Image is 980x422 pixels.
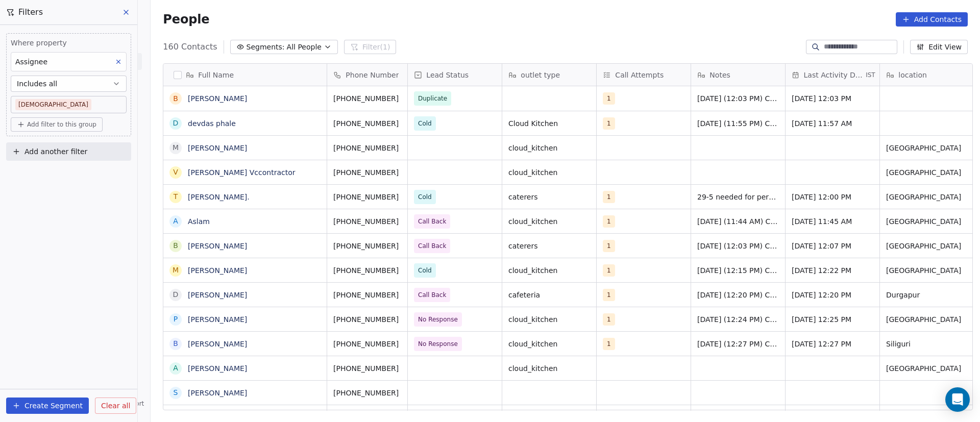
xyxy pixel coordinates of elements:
[886,290,968,300] span: Durgapur
[346,70,399,80] span: Phone Number
[173,265,179,276] div: M
[603,313,615,326] span: 1
[603,264,615,277] span: 1
[247,42,285,53] span: Segments:
[408,64,502,86] div: Lead Status
[945,387,970,412] div: Open Intercom Messenger
[418,241,446,251] span: Call Back
[333,143,401,153] span: [PHONE_NUMBER]
[418,314,458,325] span: No Response
[709,70,730,80] span: Notes
[866,71,875,79] span: IST
[333,241,401,251] span: [PHONE_NUMBER]
[886,265,968,276] span: [GEOGRAPHIC_DATA]
[792,93,873,104] span: [DATE] 12:03 PM
[418,118,432,129] span: Cold
[333,314,401,325] span: [PHONE_NUMBER]
[508,290,590,300] span: cafeteria
[333,265,401,276] span: [PHONE_NUMBER]
[898,70,927,80] span: location
[697,290,779,300] span: [DATE] (12:20 PM) Customer number out of service. Whatsapp details shared.
[173,289,179,300] div: D
[792,118,873,129] span: [DATE] 11:57 AM
[174,338,179,349] div: B
[163,12,209,27] span: People
[188,242,247,250] a: [PERSON_NAME]
[880,64,974,86] div: location
[188,364,247,373] a: [PERSON_NAME]
[697,314,779,325] span: [DATE] (12:24 PM) Customer not answering call. WhatsApp message send.
[174,216,179,227] div: A
[603,117,615,130] span: 1
[508,339,590,349] span: cloud_kitchen
[333,93,401,104] span: [PHONE_NUMBER]
[697,93,779,104] span: [DATE] (12:03 PM) Customer cannot receive incoming call. Connected on Whatsapp call. Whatsapp mes...
[886,241,968,251] span: [GEOGRAPHIC_DATA]
[173,142,179,153] div: M
[188,340,247,348] a: [PERSON_NAME]
[418,216,446,227] span: Call Back
[697,192,779,202] span: 29-5 needed for personal use
[603,338,615,350] span: 1
[418,265,432,276] span: Cold
[792,216,873,227] span: [DATE] 11:45 AM
[603,191,615,203] span: 1
[886,363,968,374] span: [GEOGRAPHIC_DATA]
[603,92,615,105] span: 1
[327,64,407,86] div: Phone Number
[886,167,968,178] span: [GEOGRAPHIC_DATA]
[333,167,401,178] span: [PHONE_NUMBER]
[886,339,968,349] span: Siliguri
[188,315,247,324] a: [PERSON_NAME]
[333,192,401,202] span: [PHONE_NUMBER]
[163,64,327,86] div: Full Name
[418,93,447,104] span: Duplicate
[786,64,879,86] div: Last Activity DateIST
[333,216,401,227] span: [PHONE_NUMBER]
[418,339,458,349] span: No Response
[508,363,590,374] span: cloud_kitchen
[188,217,210,226] a: Aslam
[508,167,590,178] span: cloud_kitchen
[697,216,779,227] span: [DATE] (11:44 AM) Customer will check Whatsapp details and confirm with his partner, later he wil...
[792,265,873,276] span: [DATE] 12:22 PM
[508,265,590,276] span: cloud_kitchen
[508,241,590,251] span: caterers
[333,388,401,398] span: [PHONE_NUMBER]
[697,265,779,276] span: [DATE] (12:15 PM) Customer has a new cloud kitchen, facing financial budget. Customer will connec...
[615,70,664,80] span: Call Attempts
[344,40,397,54] button: Filter(1)
[697,339,779,349] span: [DATE] (12:27 PM) Customer not answering call. WhatsApp message send.
[886,143,968,153] span: [GEOGRAPHIC_DATA]
[333,290,401,300] span: [PHONE_NUMBER]
[886,314,968,325] span: [GEOGRAPHIC_DATA]
[174,363,179,374] div: A
[174,240,179,251] div: B
[896,12,968,27] button: Add Contacts
[697,241,779,251] span: [DATE] (12:03 PM) Customer cannot receive incoming call. Connected on Whatsapp call. Whatsapp mes...
[886,216,968,227] span: [GEOGRAPHIC_DATA]
[502,64,596,86] div: outlet type
[508,192,590,202] span: caterers
[792,192,873,202] span: [DATE] 12:00 PM
[333,118,401,129] span: [PHONE_NUMBER]
[174,314,178,325] div: P
[603,215,615,228] span: 1
[697,118,779,129] span: [DATE] (11:55 PM) Customer wish to start a cloud kitchen and is in planning phase. Whatsapp detai...
[792,339,873,349] span: [DATE] 12:27 PM
[188,266,247,275] a: [PERSON_NAME]
[804,70,864,80] span: Last Activity Date
[597,64,691,86] div: Call Attempts
[418,192,432,202] span: Cold
[173,118,179,129] div: d
[188,168,296,177] a: [PERSON_NAME] Vccontractor
[508,118,590,129] span: Cloud Kitchen
[163,86,327,411] div: grid
[418,290,446,300] span: Call Back
[603,289,615,301] span: 1
[508,314,590,325] span: cloud_kitchen
[691,64,785,86] div: Notes
[603,240,615,252] span: 1
[188,144,247,152] a: [PERSON_NAME]
[174,93,179,104] div: B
